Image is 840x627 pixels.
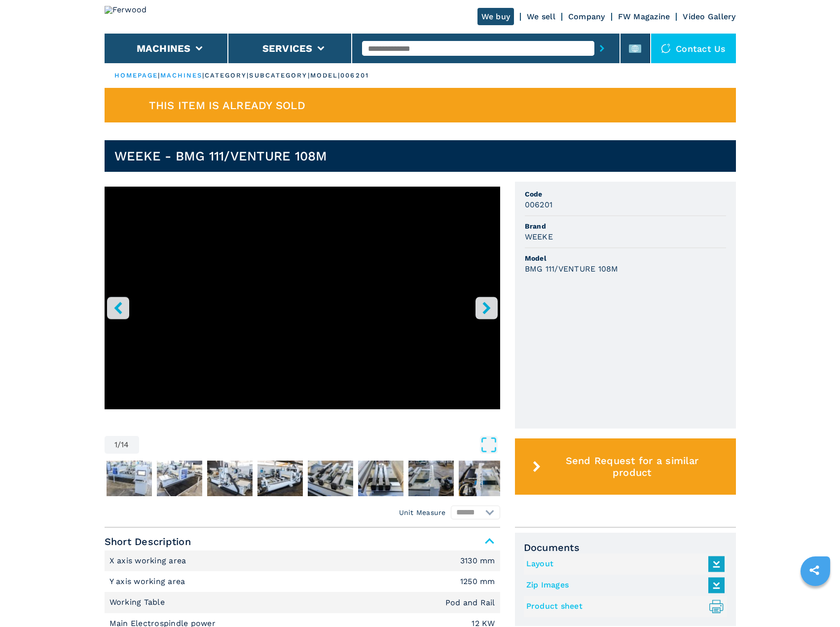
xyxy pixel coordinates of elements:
button: Go to Slide 2 [105,459,154,498]
em: Unit Measure [399,508,446,517]
span: | [202,72,204,79]
iframe: YouTube video player [105,187,500,409]
img: 6f7a3d43461fe8d5b937f58d4ee8847f [107,461,152,496]
div: Go to Slide 1 [105,187,500,426]
button: Go to Slide 3 [155,459,204,498]
p: Y axis working area [110,576,188,587]
img: bf9e7ce6adad1fe937545bfb0f436f76 [408,461,454,496]
button: left-button [107,297,129,319]
span: / [117,441,121,449]
nav: Thumbnail Navigation [105,459,500,498]
em: 3130 mm [460,557,495,565]
a: sharethis [802,558,827,583]
img: 6cd1e1f50bdd0c9f127ceb2197e53f29 [207,461,253,496]
p: 006201 [340,71,369,80]
a: We sell [527,12,555,21]
span: 1 [114,441,117,449]
span: Send Request for a similar product [545,455,719,478]
span: This item is already sold [149,100,305,111]
h1: WEEKE - BMG 111/VENTURE 108M [114,148,328,164]
p: Working Table [110,597,168,608]
button: Services [262,42,313,54]
em: 1250 mm [460,578,495,586]
img: Contact us [661,43,671,53]
img: Ferwood [105,6,176,28]
img: 38e4c3048a2b8987183785eeffb53a2f [308,461,353,496]
img: 10b6232aed8c4cb1992e43f4ddb59ab0 [358,461,403,496]
p: category | [205,71,250,80]
a: Product sheet [526,598,720,615]
img: f65d0d8d97a254cde91e5492259c5415 [157,461,202,496]
img: 3e26882e738efa84a830e46d7f8062ca [257,461,303,496]
button: Go to Slide 9 [457,459,506,498]
a: Zip Images [526,577,720,593]
span: Brand [525,221,726,231]
span: Documents [524,542,727,553]
span: Code [525,189,726,199]
button: Go to Slide 7 [356,459,405,498]
em: Pod and Rail [445,599,495,607]
button: Go to Slide 6 [306,459,355,498]
h3: WEEKE [525,231,553,242]
button: right-button [475,297,498,319]
button: Send Request for a similar product [515,438,736,495]
a: FW Magazine [618,12,670,21]
p: X axis working area [110,555,189,566]
button: Open Fullscreen [142,436,498,454]
a: Company [568,12,605,21]
a: We buy [477,8,514,25]
span: Short Description [105,533,500,550]
div: Contact us [651,34,736,63]
iframe: Chat [798,583,833,620]
span: 14 [121,441,129,449]
img: 6652b364ede5a21ec76813f9df9e26e0 [459,461,504,496]
p: model | [310,71,341,80]
button: submit-button [594,37,610,60]
button: Go to Slide 8 [406,459,456,498]
button: Machines [137,42,191,54]
button: Go to Slide 4 [205,459,255,498]
a: Video Gallery [683,12,735,21]
h3: 006201 [525,199,553,210]
p: subcategory | [249,71,310,80]
a: machines [160,72,203,79]
span: Model [525,253,726,263]
button: Go to Slide 5 [256,459,305,498]
a: HOMEPAGE [114,72,158,79]
a: Layout [526,556,720,572]
span: | [158,72,160,79]
h3: BMG 111/VENTURE 108M [525,263,619,274]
